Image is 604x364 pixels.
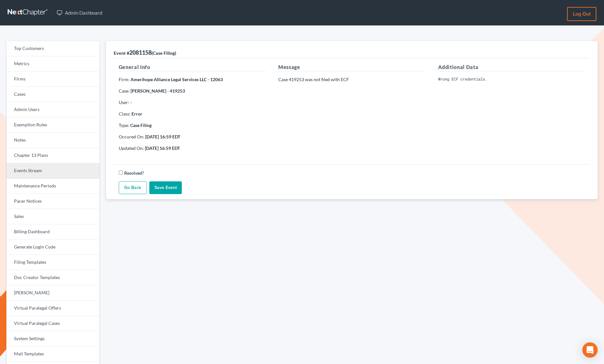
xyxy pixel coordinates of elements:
h5: Additional Data [438,63,585,71]
strong: [DATE] 16:59 EDT [145,145,180,151]
span: Class: [119,111,131,116]
span: Updated On: [119,145,144,151]
a: Cases [6,87,100,102]
a: Doc Creator Templates [6,270,100,285]
a: Events Stream [6,163,100,178]
div: Open Intercom Messenger [582,342,598,358]
strong: - [130,100,132,105]
a: Chapter 13 Plans [6,148,100,163]
label: Resolved? [124,170,144,176]
strong: Case Filing [130,122,152,128]
input: Save Event [149,181,182,194]
pre: Wrong ECF credentials. [438,76,585,82]
a: Exemption Rules [6,117,100,133]
strong: [DATE] 16:59 EDT [145,134,180,139]
a: [PERSON_NAME] [6,285,100,301]
a: Mail Templates [6,346,100,362]
a: Admin Dashboard [53,7,105,18]
span: (Case Filing) [152,50,176,56]
a: Maintenance Periods [6,178,100,194]
a: Notes [6,133,100,148]
p: Case 419253 was not filed with ECF [278,76,425,83]
span: Type: [119,122,129,128]
a: Sales [6,209,100,224]
a: Top Customers [6,41,100,56]
span: Case: [119,88,130,94]
span: Occured On: [119,134,144,139]
a: Virtual Paralegal Offers [6,301,100,316]
span: Firm: [119,77,130,82]
a: Pacer Notices [6,194,100,209]
strong: Error [131,111,142,116]
a: Log out [567,7,596,21]
a: Firms [6,72,100,87]
a: Filing Templates [6,255,100,270]
a: Metrics [6,56,100,72]
strong: Amerihope Alliance Legal Services LLC - 12063 [131,77,223,82]
a: Admin Users [6,102,100,117]
strong: [PERSON_NAME] - 419253 [131,88,185,94]
h5: Message [278,63,425,71]
h5: General Info [119,63,266,71]
a: Virtual Paralegal Cases [6,316,100,331]
span: User: [119,100,129,105]
div: 2081158 [114,49,176,56]
a: Billing Dashboard [6,224,100,240]
a: Go Back [119,181,147,194]
a: System Settings [6,331,100,346]
a: Generate Login Code [6,240,100,255]
span: Event # [114,50,129,56]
